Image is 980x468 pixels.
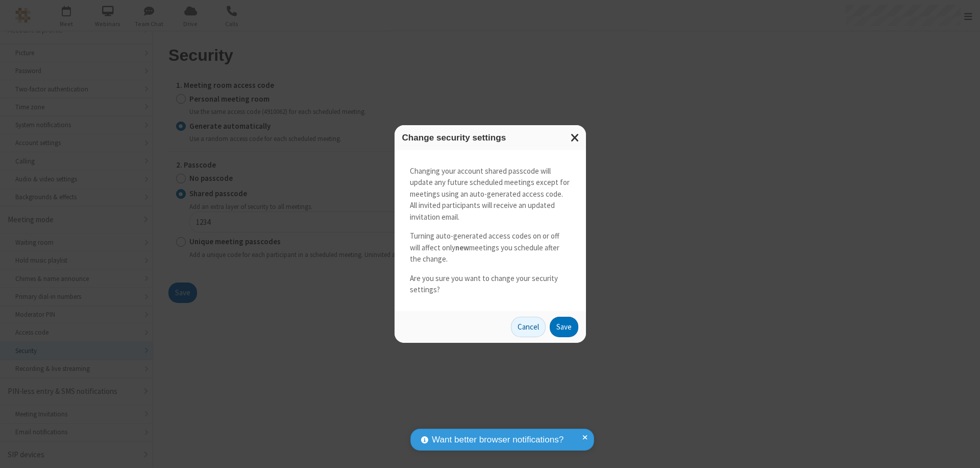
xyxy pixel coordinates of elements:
strong: new [455,243,469,252]
button: Cancel [511,317,546,337]
h3: Change security settings [402,133,578,143]
p: Are you sure you want to change your security settings? [410,273,571,296]
button: Close modal [565,125,586,150]
span: Want better browser notifications? [432,433,563,447]
p: Turning auto-generated access codes on or off will affect only meetings you schedule after the ch... [410,230,571,265]
button: Save [550,317,578,337]
p: Changing your account shared passcode will update any future scheduled meetings except for meetin... [410,166,571,223]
